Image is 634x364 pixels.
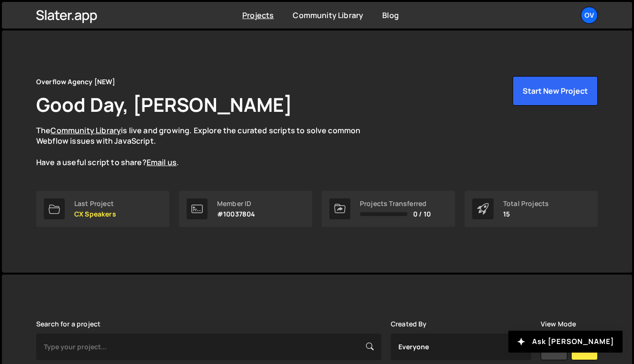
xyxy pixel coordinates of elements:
label: Search for a project [36,320,100,328]
label: View Mode [541,320,576,328]
button: Ask [PERSON_NAME] [508,331,623,353]
div: Total Projects [503,200,549,207]
h1: Good Day, [PERSON_NAME] [36,91,292,118]
div: Last Project [74,200,116,207]
div: Overflow Agency [NEW] [36,76,115,88]
a: Last Project CX Speakers [36,191,169,227]
p: The is live and growing. Explore the curated scripts to solve common Webflow issues with JavaScri... [36,125,379,168]
div: Projects Transferred [360,200,431,207]
span: 0 / 10 [413,210,431,218]
a: Blog [382,10,399,20]
button: Start New Project [513,76,598,106]
input: Type your project... [36,334,381,360]
a: Community Library [293,10,363,20]
a: Projects [242,10,274,20]
div: Member ID [217,200,255,207]
p: #10037804 [217,210,255,218]
a: Ov [581,7,598,24]
p: CX Speakers [74,210,116,218]
a: Email us [147,157,177,167]
p: 15 [503,210,549,218]
a: Community Library [50,125,121,136]
label: Created By [391,320,427,328]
